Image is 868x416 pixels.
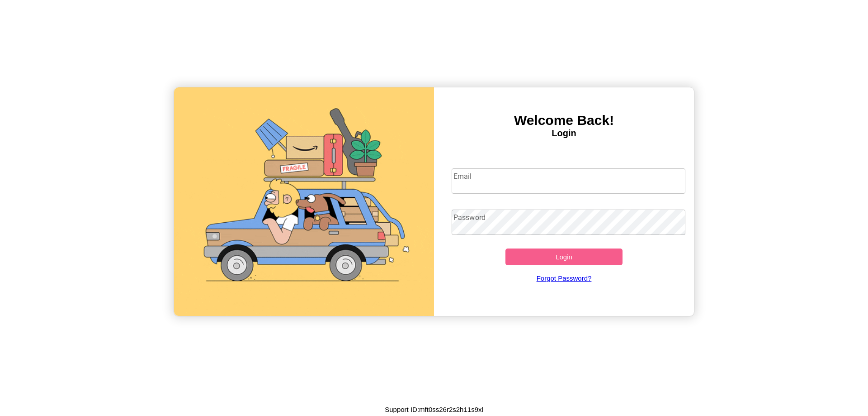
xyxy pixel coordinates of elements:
[385,403,483,416] p: Support ID: mft0ss26r2s2h11s9xl
[505,249,623,265] button: Login
[447,265,681,291] a: Forgot Password?
[434,113,694,128] h3: Welcome Back!
[174,87,434,316] img: gif
[434,128,694,139] h4: Login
